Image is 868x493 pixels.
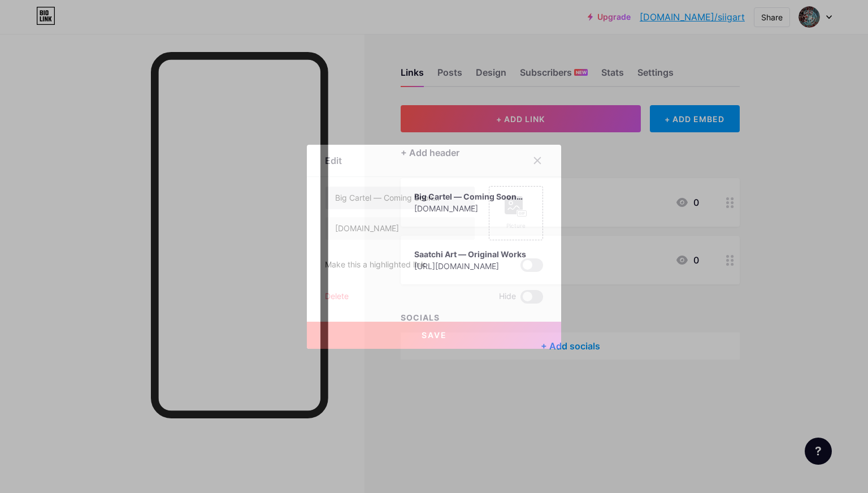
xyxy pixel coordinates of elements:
[325,154,342,167] div: Edit
[422,330,447,340] span: Save
[325,258,426,272] div: Make this a highlighted link
[325,217,475,240] input: URL
[325,290,349,304] div: Delete
[505,222,527,230] div: Picture
[325,187,475,209] input: Title
[499,290,516,304] span: Hide
[307,322,561,349] button: Save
